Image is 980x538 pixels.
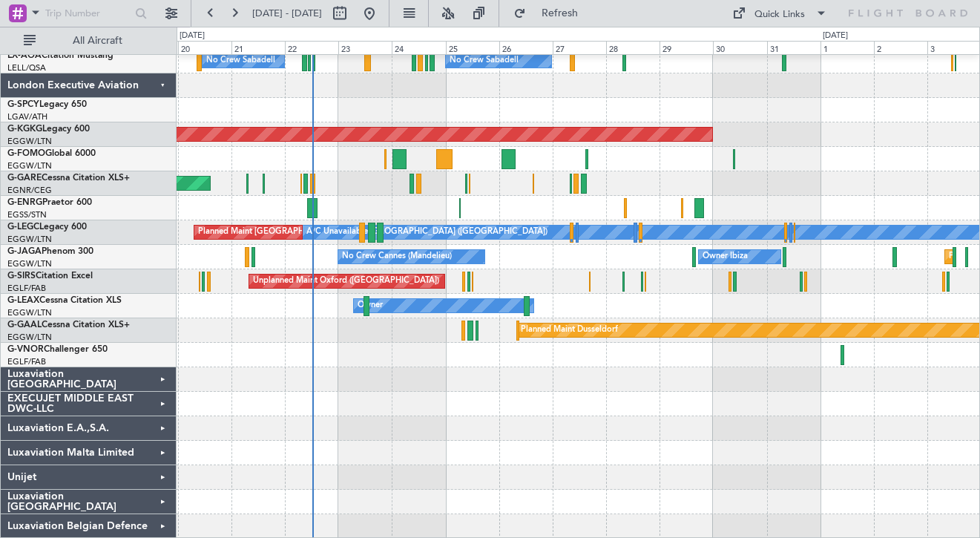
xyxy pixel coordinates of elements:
a: G-FOMOGlobal 6000 [7,149,96,158]
a: EGSS/STN [7,209,47,220]
span: All Aircraft [39,36,157,46]
span: G-SIRS [7,272,36,281]
a: G-GAALCessna Citation XLS+ [7,321,130,329]
div: 23 [338,41,392,54]
span: G-GARE [7,174,42,183]
div: 22 [285,41,338,54]
a: G-SPCYLegacy 650 [7,100,87,109]
a: G-JAGAPhenom 300 [7,247,93,256]
span: LX-AOA [7,51,42,60]
div: 20 [178,41,231,54]
div: Owner Ibiza [703,246,748,268]
a: EGGW/LTN [7,160,52,171]
div: [DATE] [823,30,848,42]
div: 26 [499,41,553,54]
a: EGGW/LTN [7,307,52,318]
div: 27 [553,41,606,54]
span: G-ENRG [7,198,42,207]
span: [DATE] - [DATE] [252,7,322,20]
div: 28 [606,41,660,54]
span: Refresh [529,8,591,19]
span: G-FOMO [7,149,45,158]
div: Unplanned Maint Oxford ([GEOGRAPHIC_DATA]) [253,270,439,292]
div: A/C Unavailable [GEOGRAPHIC_DATA] ([GEOGRAPHIC_DATA]) [306,221,547,243]
a: G-LEAXCessna Citation XLS [7,296,122,305]
div: 30 [713,41,766,54]
a: G-ENRGPraetor 600 [7,198,92,207]
div: 2 [874,41,927,54]
span: G-JAGA [7,247,42,256]
div: 21 [231,41,285,54]
a: G-LEGCLegacy 600 [7,223,87,232]
a: LGAV/ATH [7,111,47,122]
div: 1 [820,41,874,54]
a: LX-AOACitation Mustang [7,51,114,60]
a: EGGW/LTN [7,332,52,343]
span: G-LEGC [7,223,39,232]
a: EGNR/CEG [7,185,52,196]
button: Refresh [507,1,596,25]
div: 24 [392,41,445,54]
span: G-SPCY [7,100,39,109]
a: EGGW/LTN [7,234,52,245]
a: EGGW/LTN [7,258,52,269]
button: All Aircraft [16,29,161,53]
a: EGLF/FAB [7,356,46,367]
div: 25 [446,41,499,54]
span: G-LEAX [7,296,39,305]
a: G-KGKGLegacy 600 [7,125,90,134]
button: Quick Links [725,1,835,25]
a: LELL/QSA [7,62,46,73]
input: Trip Number [45,2,131,24]
span: G-VNOR [7,345,44,354]
div: No Crew Sabadell [206,50,275,72]
div: Quick Links [754,7,805,22]
a: EGLF/FAB [7,283,46,294]
span: G-GAAL [7,321,42,329]
div: No Crew Cannes (Mandelieu) [342,246,452,268]
a: G-VNORChallenger 650 [7,345,108,354]
a: G-GARECessna Citation XLS+ [7,174,130,183]
a: G-SIRSCitation Excel [7,272,93,281]
div: Planned Maint [GEOGRAPHIC_DATA] ([GEOGRAPHIC_DATA]) [198,221,432,243]
span: G-KGKG [7,125,42,134]
div: Owner [358,295,383,317]
div: Planned Maint Dusseldorf [521,319,618,341]
div: 29 [660,41,713,54]
div: 31 [767,41,820,54]
div: No Crew Sabadell [450,50,519,72]
div: [DATE] [180,30,205,42]
a: EGGW/LTN [7,136,52,147]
